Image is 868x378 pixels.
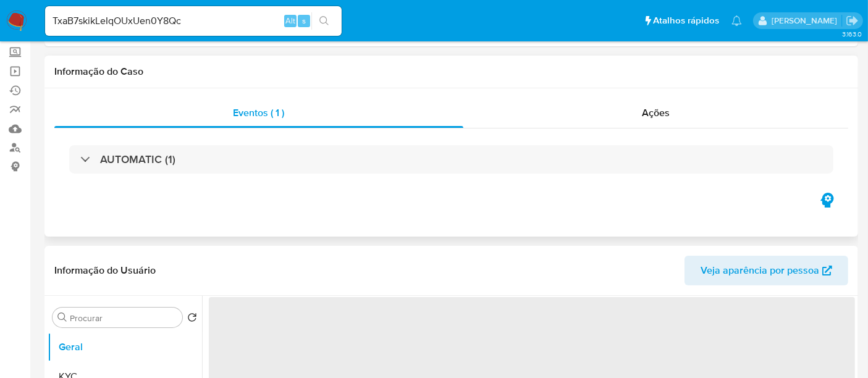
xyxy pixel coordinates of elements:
button: search-icon [311,12,337,30]
button: Veja aparência por pessoa [685,256,848,285]
h3: AUTOMATIC (1) [100,153,175,166]
span: Ações [642,106,670,120]
p: erico.trevizan@mercadopago.com.br [772,15,841,27]
a: Notificações [731,15,742,26]
span: Atalhos rápidos [653,14,719,27]
span: 3.163.0 [842,29,862,39]
input: Procurar [70,313,177,324]
button: Retornar ao pedido padrão [187,313,197,326]
span: s [302,15,306,27]
h1: Informação do Usuário [54,264,156,277]
button: Procurar [57,313,67,322]
span: Alt [285,15,295,27]
h1: Informação do Caso [54,65,848,78]
span: Eventos ( 1 ) [233,106,284,120]
input: Pesquise usuários ou casos... [45,13,342,29]
span: Veja aparência por pessoa [701,256,819,285]
button: Geral [48,332,202,362]
div: AUTOMATIC (1) [69,145,833,174]
a: Sair [846,14,859,27]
